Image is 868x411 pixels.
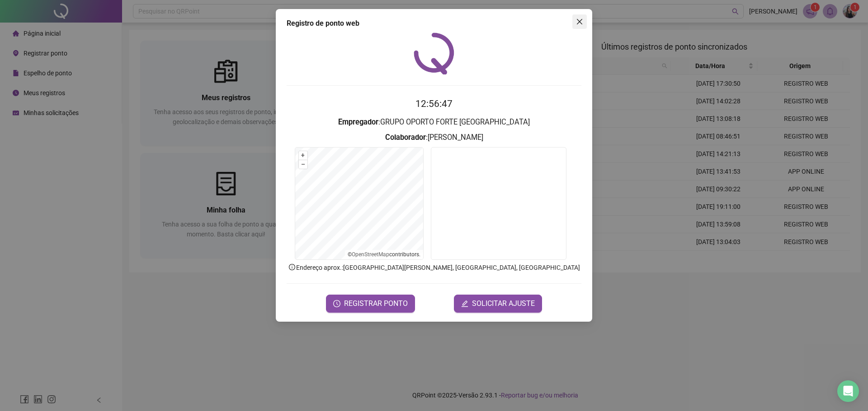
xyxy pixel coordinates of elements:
span: edit [461,300,468,307]
div: Registro de ponto web [287,18,581,29]
span: REGISTRAR PONTO [344,298,408,309]
img: QRPoint [414,32,454,74]
span: clock-circle [333,300,340,307]
span: info-circle [288,263,296,271]
p: Endereço aprox. : [GEOGRAPHIC_DATA][PERSON_NAME], [GEOGRAPHIC_DATA], [GEOGRAPHIC_DATA] [287,263,581,272]
button: – [299,160,307,169]
button: editSOLICITAR AJUSTE [454,295,542,313]
time: 12:56:47 [415,98,453,109]
a: OpenStreetMap [352,251,389,258]
h3: : GRUPO OPORTO FORTE [GEOGRAPHIC_DATA] [287,116,581,128]
button: + [299,151,307,160]
span: close [576,18,583,25]
li: © contributors. [348,251,420,258]
strong: Empregador [338,118,378,126]
span: SOLICITAR AJUSTE [472,298,535,309]
div: Open Intercom Messenger [837,380,859,402]
button: REGISTRAR PONTO [326,295,415,313]
h3: : [PERSON_NAME] [287,132,581,143]
button: Close [572,14,587,29]
strong: Colaborador [385,133,426,142]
